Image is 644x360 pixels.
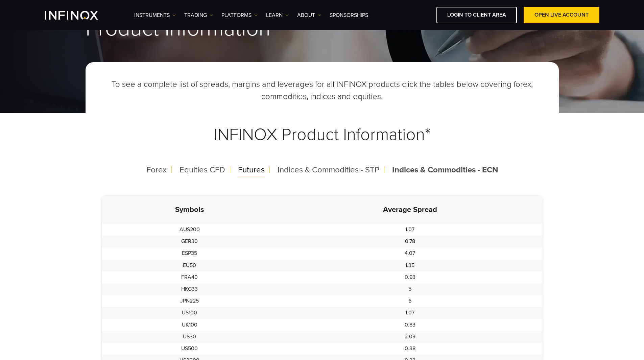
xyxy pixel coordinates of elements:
[266,11,289,19] a: Learn
[102,343,278,355] td: US500
[278,236,542,247] td: 0.78
[278,283,542,295] td: 5
[278,165,379,175] span: Indices & Commodities - STP
[278,247,542,259] td: 4.07
[297,11,321,19] a: ABOUT
[102,319,278,331] td: UK100
[278,331,542,343] td: 2.03
[278,295,542,307] td: 6
[278,196,542,224] th: Average Spread
[278,343,542,355] td: 0.38
[134,11,176,19] a: Instruments
[102,196,278,224] th: Symbols
[524,7,599,23] a: OPEN LIVE ACCOUNT
[45,11,114,20] a: INFINOX Logo
[330,11,368,19] a: SPONSORSHIPS
[436,7,517,23] a: LOGIN TO CLIENT AREA
[102,108,543,161] h3: INFINOX Product Information*
[238,165,265,175] span: Futures
[278,224,542,236] td: 1.07
[102,283,278,295] td: HKG33
[102,260,278,271] td: EU50
[278,307,542,319] td: 1.07
[392,165,498,175] span: Indices & Commodities - ECN
[278,260,542,271] td: 1.35
[102,247,278,259] td: ESP35
[221,11,258,19] a: PLATFORMS
[102,307,278,319] td: US100
[102,271,278,283] td: FRA40
[278,271,542,283] td: 0.93
[102,78,543,103] p: To see a complete list of spreads, margins and leverages for all INFINOX products click the table...
[102,331,278,343] td: US30
[102,236,278,247] td: GER30
[86,17,559,40] h1: Product Information
[278,319,542,331] td: 0.83
[146,165,167,175] span: Forex
[102,224,278,236] td: AUS200
[102,295,278,307] td: JPN225
[184,11,213,19] a: TRADING
[180,165,225,175] span: Equities CFD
